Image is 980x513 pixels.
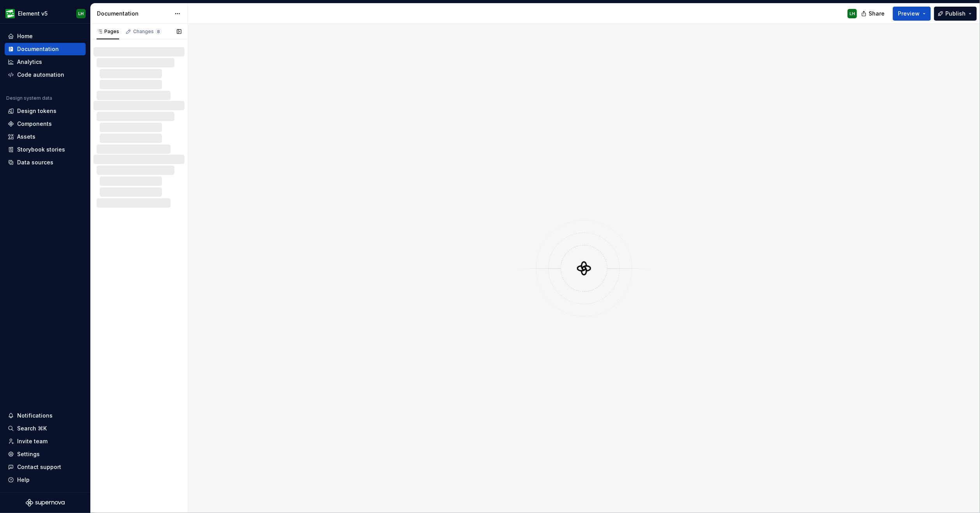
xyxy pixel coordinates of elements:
[5,409,86,422] button: Notifications
[26,499,65,507] svg: Supernova Logo
[97,28,119,35] div: Pages
[5,43,86,55] a: Documentation
[934,7,977,21] button: Publish
[17,45,59,53] div: Documentation
[78,11,84,17] div: LH
[850,11,855,17] div: LH
[5,422,86,435] button: Search ⌘K
[5,69,86,81] a: Code automation
[17,32,33,40] div: Home
[17,120,52,128] div: Components
[6,95,52,101] div: Design system data
[97,10,171,18] div: Documentation
[5,118,86,130] a: Components
[5,461,86,473] button: Contact support
[17,146,65,153] div: Storybook stories
[5,474,86,486] button: Help
[17,71,64,79] div: Code automation
[5,435,86,448] a: Invite team
[133,28,162,35] div: Changes
[5,30,86,42] a: Home
[5,156,86,169] a: Data sources
[17,425,47,432] div: Search ⌘K
[18,10,48,18] div: Element v5
[5,143,86,156] a: Storybook stories
[17,412,53,420] div: Notifications
[5,105,86,117] a: Design tokens
[945,10,966,18] span: Publish
[5,56,86,68] a: Analytics
[17,450,40,458] div: Settings
[857,7,890,21] button: Share
[17,437,48,445] div: Invite team
[893,7,931,21] button: Preview
[2,5,89,22] button: Element v5LH
[5,448,86,460] a: Settings
[17,133,35,141] div: Assets
[869,10,885,18] span: Share
[17,476,30,484] div: Help
[5,130,86,143] a: Assets
[17,107,56,115] div: Design tokens
[5,9,15,18] img: a1163231-533e-497d-a445-0e6f5b523c07.png
[17,58,42,66] div: Analytics
[17,463,61,471] div: Contact support
[898,10,920,18] span: Preview
[17,159,53,166] div: Data sources
[155,28,162,35] span: 8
